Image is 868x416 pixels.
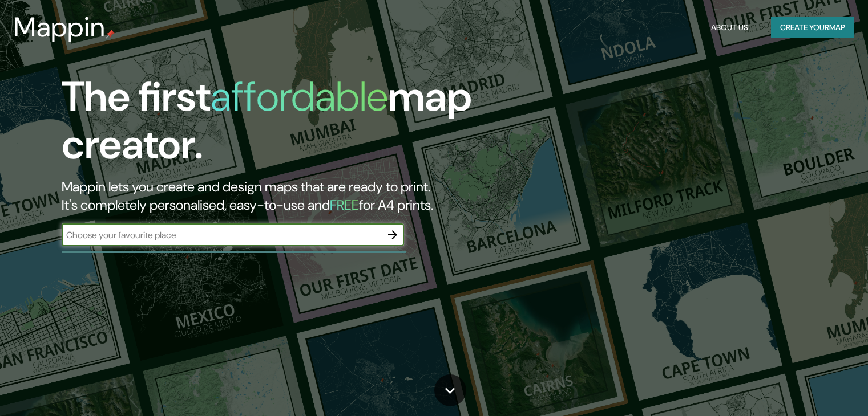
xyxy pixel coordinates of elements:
h1: The first map creator. [62,73,496,178]
h5: FREE [330,196,359,214]
h2: Mappin lets you create and design maps that are ready to print. It's completely personalised, eas... [62,178,496,214]
button: Create yourmap [771,17,854,38]
img: mappin-pin [106,30,115,39]
button: About Us [706,17,753,38]
h3: Mappin [14,11,106,43]
h1: affordable [211,70,388,123]
input: Choose your favourite place [62,229,381,242]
